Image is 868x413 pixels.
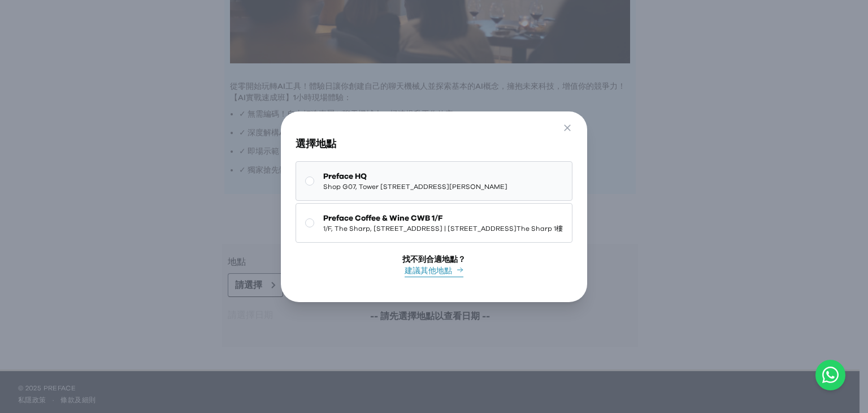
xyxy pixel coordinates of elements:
[323,224,563,233] span: 1/F, The Sharp, [STREET_ADDRESS] | [STREET_ADDRESS]The Sharp 1樓
[296,203,572,243] button: Preface Coffee & Wine CWB 1/F1/F, The Sharp, [STREET_ADDRESS] | [STREET_ADDRESS]The Sharp 1樓
[296,136,572,152] h3: 選擇地點
[323,182,507,191] span: Shop G07, Tower [STREET_ADDRESS][PERSON_NAME]
[323,213,563,224] span: Preface Coffee & Wine CWB 1/F
[323,171,507,182] span: Preface HQ
[296,161,572,201] button: Preface HQShop G07, Tower [STREET_ADDRESS][PERSON_NAME]
[402,254,466,265] div: 找不到合適地點？
[405,265,463,277] button: 建議其他地點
